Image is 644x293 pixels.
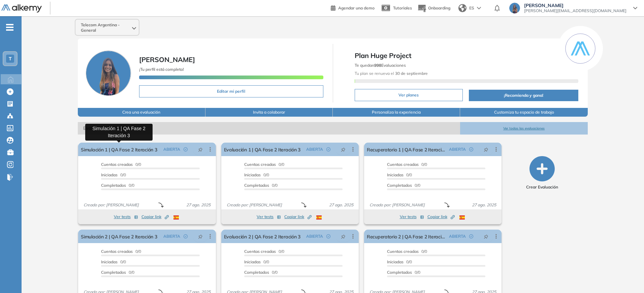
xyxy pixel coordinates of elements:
a: Simulación 2 | QA Fase 2 Iteración 3 [81,230,157,243]
span: Cuentas creadas [101,249,133,254]
span: pushpin [198,234,203,239]
img: ESP [316,215,322,219]
span: Completados [244,183,269,188]
button: pushpin [479,144,493,155]
span: Completados [387,270,412,275]
img: ESP [173,215,179,219]
span: Crear Evaluación [526,184,558,190]
button: Customiza tu espacio de trabajo [460,108,587,117]
img: Foto de perfil [86,51,131,96]
span: pushpin [341,147,346,152]
span: 0/0 [387,259,412,264]
span: Completados [387,183,412,188]
button: Copiar link [141,213,169,221]
button: Personaliza la experiencia [333,108,460,117]
span: Telecom Argentina - General [81,22,131,33]
a: Recuperatorio 2 | QA Fase 2 Iteración 3 [367,230,446,243]
span: check-circle [326,147,330,151]
span: check-circle [469,234,473,238]
img: arrow [477,7,481,9]
span: Onboarding [428,5,450,10]
span: 0/0 [101,249,141,254]
span: Completados [101,183,126,188]
span: 0/0 [387,270,420,275]
img: world [458,4,466,12]
span: ABIERTA [449,146,466,152]
i: - [6,27,13,28]
b: 998 [374,63,381,68]
button: Copiar link [284,213,312,221]
span: Evaluaciones abiertas [78,122,460,135]
span: ABIERTA [306,146,323,152]
span: Cuentas creadas [387,249,419,254]
span: ¡Tu perfil está completo! [139,67,184,72]
span: ABIERTA [163,233,180,239]
button: pushpin [336,144,351,155]
span: ABIERTA [306,233,323,239]
span: Creado por: [PERSON_NAME] [81,202,141,208]
span: Completados [101,270,126,275]
span: pushpin [198,147,203,152]
img: Logo [1,4,42,13]
span: 0/0 [244,270,278,275]
span: 0/0 [101,172,126,177]
span: 0/0 [244,183,278,188]
button: Ver tests [114,213,138,221]
span: T [9,56,12,61]
button: Ver planes [355,89,463,101]
span: [PERSON_NAME][EMAIL_ADDRESS][DOMAIN_NAME] [524,8,626,13]
span: Iniciadas [387,172,404,177]
span: 0/0 [244,162,284,167]
span: Iniciadas [101,259,118,264]
span: Copiar link [284,214,312,220]
span: Copiar link [141,214,169,220]
button: Crea una evaluación [78,108,205,117]
a: Evaluación 2 | QA Fase 2 Iteración 3 [224,230,300,243]
span: Tu plan se renueva el [355,71,428,76]
span: Tutoriales [393,5,412,10]
span: [PERSON_NAME] [524,3,626,8]
button: Ver tests [400,213,424,221]
div: Simulación 1 | QA Fase 2 Iteración 3 [85,124,153,141]
button: pushpin [336,231,351,242]
span: 0/0 [101,270,134,275]
button: pushpin [193,144,208,155]
span: Iniciadas [387,259,404,264]
a: Agendar una demo [331,3,375,11]
span: Cuentas creadas [387,162,419,167]
button: ¡Recomienda y gana! [469,90,578,101]
span: Agendar una demo [338,5,375,10]
span: Iniciadas [244,259,261,264]
a: Recuperatorio 1 | QA Fase 2 Iteración 3 [367,143,446,156]
span: 27 ago. 2025 [469,202,499,208]
b: 30 de septiembre [394,71,428,76]
span: Iniciadas [244,172,261,177]
span: check-circle [184,147,188,151]
span: Creado por: [PERSON_NAME] [367,202,427,208]
span: 0/0 [387,162,427,167]
span: 0/0 [244,249,284,254]
span: 0/0 [244,259,269,264]
span: 27 ago. 2025 [326,202,356,208]
button: Onboarding [417,1,450,16]
span: ABIERTA [163,146,180,152]
span: Iniciadas [101,172,118,177]
span: 0/0 [244,172,269,177]
span: 0/0 [387,172,412,177]
span: Plan Huge Project [355,51,578,61]
span: 0/0 [387,249,427,254]
button: Ver tests [257,213,281,221]
a: Evaluación 1 | QA Fase 2 Iteración 3 [224,143,300,156]
span: Cuentas creadas [244,249,276,254]
span: pushpin [484,234,488,239]
button: pushpin [479,231,493,242]
button: Editar mi perfil [139,85,323,97]
span: Cuentas creadas [101,162,133,167]
button: Crear Evaluación [526,156,558,190]
span: check-circle [469,147,473,151]
span: 0/0 [101,259,126,264]
span: Cuentas creadas [244,162,276,167]
span: 0/0 [101,183,134,188]
span: [PERSON_NAME] [139,55,195,64]
span: 27 ago. 2025 [184,202,213,208]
